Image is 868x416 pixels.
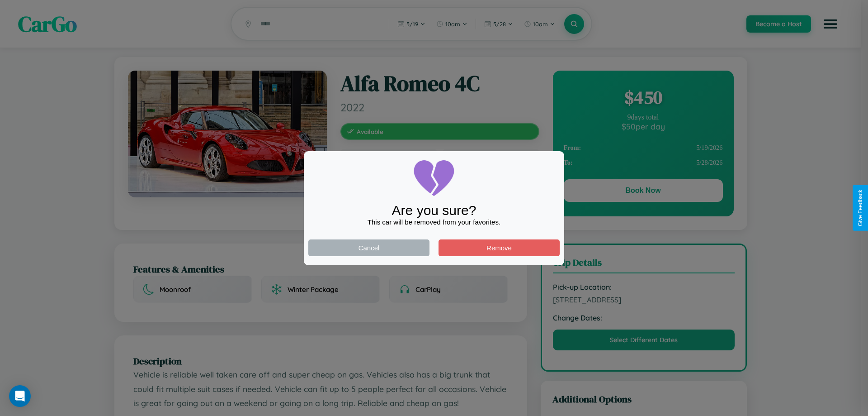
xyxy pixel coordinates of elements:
[439,239,560,256] button: Remove
[308,203,560,218] div: Are you sure?
[9,385,31,407] div: Open Intercom Messenger
[411,156,457,201] img: broken-heart
[308,239,429,256] button: Cancel
[308,218,560,226] div: This car will be removed from your favorites.
[857,190,863,226] div: Give Feedback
